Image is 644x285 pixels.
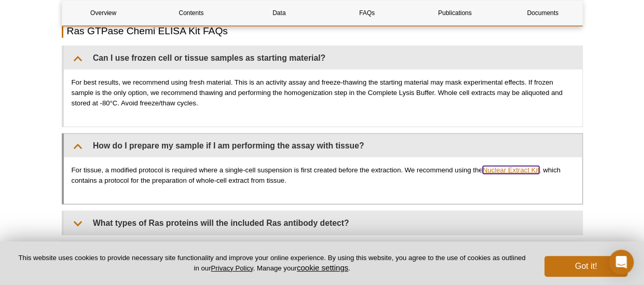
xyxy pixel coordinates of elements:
[17,253,527,273] p: This website uses cookies to provide necessary site functionality and improve your online experie...
[72,77,574,108] p: For best results, we recommend using fresh material. This is an activity assay and freeze-thawing...
[483,166,539,174] a: Nuclear Extract Kit
[414,1,496,25] a: Publications
[238,1,320,25] a: Data
[609,250,634,275] div: Open Intercom Messenger
[64,134,582,157] summary: How do I prepare my sample if I am performing the assay with tissue?
[501,1,584,25] a: Documents
[544,256,627,277] button: Got it!
[72,165,574,186] p: For tissue, a modified protocol is required where a single-cell suspension is first created befor...
[64,46,582,70] summary: Can I use frozen cell or tissue samples as starting material?
[64,211,582,235] summary: What types of Ras proteins will the included Ras antibody detect?
[297,263,348,272] button: cookie settings
[150,1,232,25] a: Contents
[325,1,408,25] a: FAQs
[62,24,583,38] h2: Ras GTPase Chemi ELISA Kit FAQs
[211,264,253,272] a: Privacy Policy
[62,1,145,25] a: Overview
